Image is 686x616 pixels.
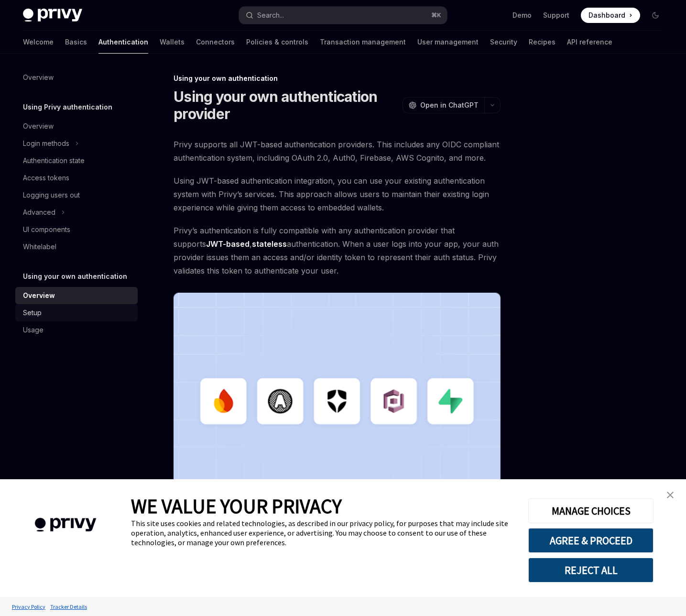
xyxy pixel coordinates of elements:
a: Access tokens [15,169,138,187]
div: Overview [23,290,55,301]
h1: Using your own authentication provider [174,88,399,122]
div: UI components [23,224,70,235]
a: Overview [15,118,138,135]
a: Basics [65,31,87,54]
span: Privy supports all JWT-based authentication providers. This includes any OIDC compliant authentic... [174,138,501,165]
a: JWT-based [206,239,250,249]
div: Whitelabel [23,241,56,253]
img: JWT-based auth splash [174,293,501,526]
span: Using JWT-based authentication integration, you can use your existing authentication system with ... [174,174,501,214]
div: Login methods [23,138,69,149]
a: Tracker Details [48,598,89,615]
button: AGREE & PROCEED [528,528,653,553]
img: close banner [667,492,674,498]
img: dark logo [23,9,82,22]
a: Dashboard [581,8,640,23]
a: Policies & controls [246,31,308,54]
a: close banner [661,485,680,505]
h5: Using your own authentication [23,271,127,282]
a: Wallets [160,31,185,54]
button: REJECT ALL [528,558,653,583]
button: MANAGE CHOICES [528,498,653,523]
a: Overview [15,69,138,86]
span: Dashboard [588,11,625,20]
span: Privy’s authentication is fully compatible with any authentication provider that supports , authe... [174,224,501,277]
span: ⌘ K [431,11,441,19]
a: Usage [15,321,138,339]
button: Search...⌘K [239,7,447,24]
a: API reference [567,31,612,54]
span: WE VALUE YOUR PRIVACY [131,494,342,518]
a: Overview [15,287,138,304]
div: Search... [257,10,284,21]
a: Recipes [529,31,555,54]
a: Logging users out [15,187,138,204]
img: company logo [14,504,117,546]
a: Transaction management [320,31,406,54]
a: Whitelabel [15,238,138,255]
button: Toggle dark mode [648,8,663,23]
div: Access tokens [23,172,69,184]
a: Connectors [196,31,235,54]
a: Demo [512,11,532,20]
a: Setup [15,304,138,321]
div: Authentication state [23,155,85,166]
a: Authentication [98,31,148,54]
a: UI components [15,221,138,238]
button: Open in ChatGPT [403,97,484,113]
a: User management [417,31,479,54]
div: Advanced [23,207,55,218]
div: Overview [23,121,54,132]
a: Authentication state [15,152,138,169]
div: Setup [23,307,42,319]
span: Open in ChatGPT [420,100,479,110]
a: Security [490,31,517,54]
div: Usage [23,324,44,336]
div: This site uses cookies and related technologies, as described in our privacy policy, for purposes... [131,518,514,547]
div: Logging users out [23,189,80,201]
a: stateless [252,239,287,249]
a: Support [543,11,569,20]
h5: Using Privy authentication [23,101,112,113]
a: Privacy Policy [10,598,48,615]
a: Welcome [23,31,54,54]
div: Using your own authentication [174,74,501,83]
div: Overview [23,72,54,83]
